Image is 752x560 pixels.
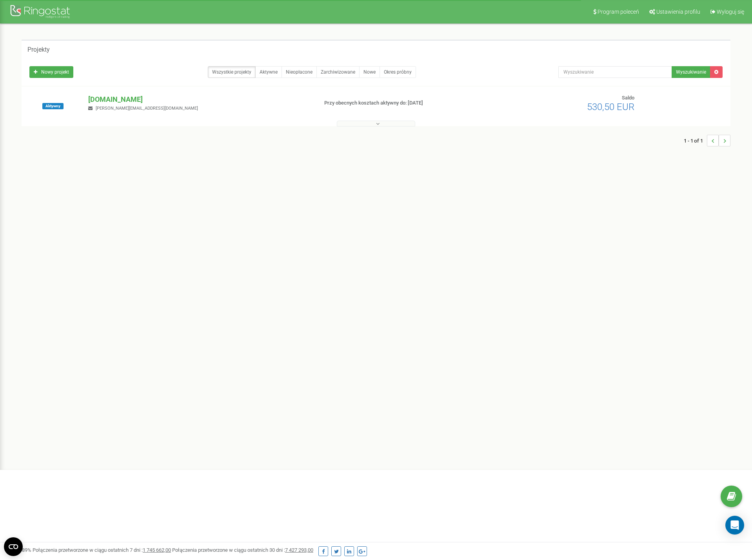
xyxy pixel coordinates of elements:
input: Wyszukiwanie [558,66,672,78]
p: Przy obecnych kosztach aktywny do: [DATE] [324,99,489,107]
button: Wyszukiwanie [672,66,710,78]
nav: ... [684,127,730,154]
button: Open CMP widget [4,537,23,556]
span: Aktywny [42,103,64,109]
div: Open Intercom Messenger [725,516,744,535]
a: Nowy projekt [29,66,73,78]
a: Aktywne [255,66,282,78]
span: Program poleceń [598,9,639,15]
span: 1 - 1 of 1 [684,135,707,146]
span: [PERSON_NAME][EMAIL_ADDRESS][DOMAIN_NAME] [96,106,198,111]
span: Ustawienia profilu [656,9,700,15]
span: Wyloguj się [717,9,744,15]
span: 530,50 EUR [587,101,634,112]
p: [DOMAIN_NAME] [88,94,311,105]
a: Okres próbny [380,66,416,78]
a: Zarchiwizowane [316,66,360,78]
a: Nowe [359,66,380,78]
a: Nieopłacone [282,66,317,78]
h5: Projekty [27,46,50,53]
a: Wszystkie projekty [208,66,256,78]
span: Saldo [622,95,634,101]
